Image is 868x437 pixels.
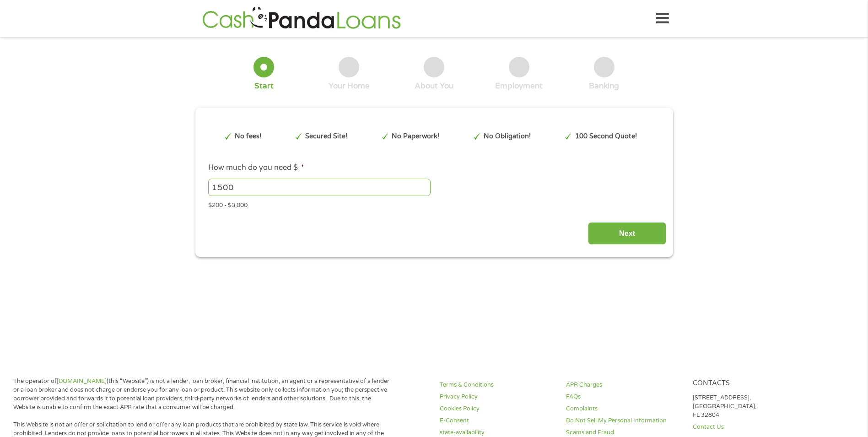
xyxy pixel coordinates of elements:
a: FAQs [566,393,681,401]
div: About You [415,81,453,91]
p: No Obligation! [484,131,531,142]
p: The operator of (this “Website”) is not a lender, loan broker, financial institution, an agent or... [13,377,393,412]
a: Privacy Policy [440,393,555,401]
p: No Paperwork! [392,131,439,142]
div: Employment [495,81,543,91]
a: [DOMAIN_NAME] [57,377,107,385]
p: No fees! [235,131,261,142]
a: Complaints [566,404,681,413]
a: Contact Us [693,423,808,432]
label: How much do you need $ [208,163,304,173]
a: Terms & Conditions [440,381,555,389]
a: E-Consent [440,416,555,425]
p: 100 Second Quote! [575,131,637,142]
input: Next [588,222,666,245]
div: Banking [589,81,619,91]
div: $200 - $3,000 [208,198,659,210]
p: Secured Site! [305,131,347,142]
a: Do Not Sell My Personal Information [566,416,681,425]
img: GetLoanNow Logo [199,5,404,32]
p: [STREET_ADDRESS], [GEOGRAPHIC_DATA], FL 32804. [693,393,808,420]
div: Your Home [329,81,370,91]
a: APR Charges [566,381,681,389]
a: Cookies Policy [440,404,555,413]
h4: Contacts [693,379,808,388]
div: Start [254,81,274,91]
